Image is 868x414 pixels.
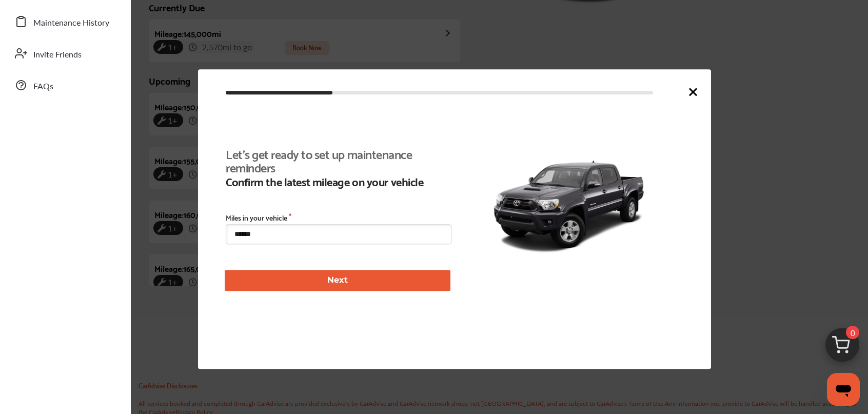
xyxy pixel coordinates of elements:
[9,8,121,35] a: Maintenance History
[846,326,859,339] span: 0
[818,323,867,372] img: cart_icon.3d0951e8.svg
[226,147,445,174] b: Let's get ready to set up maintenance reminders
[827,373,860,406] iframe: Button to launch messaging window
[226,214,451,222] label: Miles in your vehicle
[33,48,82,62] span: Invite Friends
[9,72,121,98] a: FAQs
[33,80,53,93] span: FAQs
[226,175,445,188] b: Confirm the latest mileage on your vehicle
[9,40,121,67] a: Invite Friends
[225,270,450,291] button: Next
[488,144,649,265] img: 9133_st0640_046.jpg
[33,16,109,30] span: Maintenance History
